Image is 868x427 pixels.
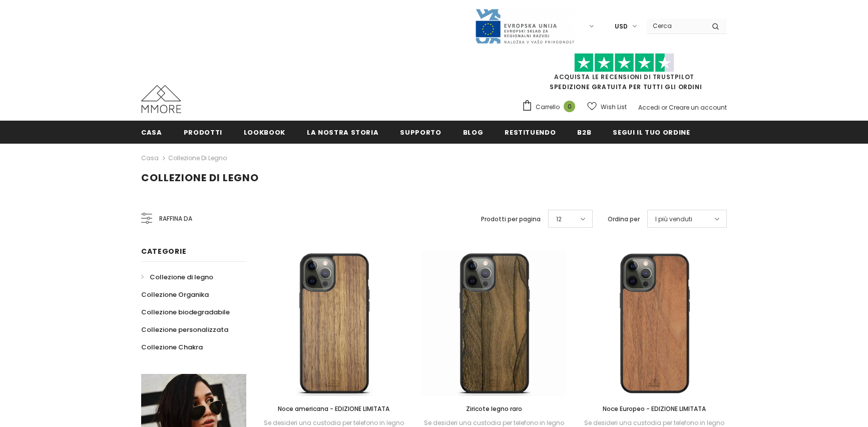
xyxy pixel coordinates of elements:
[475,8,575,45] img: Javni Razpis
[463,121,484,143] a: Blog
[159,213,192,224] span: Raffina da
[141,171,259,185] span: Collezione di legno
[603,404,706,413] span: Noce Europeo - EDIZIONE LIMITATA
[421,403,567,414] a: Ziricote legno raro
[307,121,378,143] a: La nostra storia
[647,19,704,33] input: Search Site
[655,214,692,224] span: I più venduti
[475,22,575,30] a: Javni Razpis
[582,403,727,414] a: Noce Europeo - EDIZIONE LIMITATA
[141,152,159,164] a: Casa
[638,103,660,112] a: Accedi
[278,404,389,413] span: Noce americana - EDIZIONE LIMITATA
[150,272,213,282] span: Collezione di legno
[141,246,186,256] span: Categorie
[669,103,727,112] a: Creare un account
[400,128,441,137] span: supporto
[556,214,562,224] span: 12
[463,128,484,137] span: Blog
[141,85,181,113] img: Casi MMORE
[141,290,209,299] span: Collezione Organika
[522,100,580,115] a: Carrello 0
[400,121,441,143] a: supporto
[505,128,556,137] span: Restituendo
[168,154,227,162] a: Collezione di legno
[141,121,162,143] a: Casa
[574,53,674,73] img: Fidati di Pilot Stars
[613,128,690,137] span: Segui il tuo ordine
[141,286,209,303] a: Collezione Organika
[601,102,627,112] span: Wish List
[615,22,628,32] span: USD
[481,214,541,224] label: Prodotti per pagina
[613,121,690,143] a: Segui il tuo ordine
[522,58,727,91] span: SPEDIZIONE GRATUITA PER TUTTI GLI ORDINI
[608,214,640,224] label: Ordina per
[564,101,575,112] span: 0
[141,342,203,352] span: Collezione Chakra
[261,403,406,414] a: Noce americana - EDIZIONE LIMITATA
[141,268,213,286] a: Collezione di legno
[577,128,591,137] span: B2B
[577,121,591,143] a: B2B
[184,128,222,137] span: Prodotti
[536,102,560,112] span: Carrello
[141,325,228,334] span: Collezione personalizzata
[184,121,222,143] a: Prodotti
[661,103,667,112] span: or
[141,128,162,137] span: Casa
[141,307,230,317] span: Collezione biodegradabile
[141,338,203,356] a: Collezione Chakra
[587,98,627,116] a: Wish List
[505,121,556,143] a: Restituendo
[141,303,230,321] a: Collezione biodegradabile
[141,321,228,338] a: Collezione personalizzata
[244,128,285,137] span: Lookbook
[554,73,694,81] a: Acquista le recensioni di TrustPilot
[466,404,522,413] span: Ziricote legno raro
[307,128,378,137] span: La nostra storia
[244,121,285,143] a: Lookbook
